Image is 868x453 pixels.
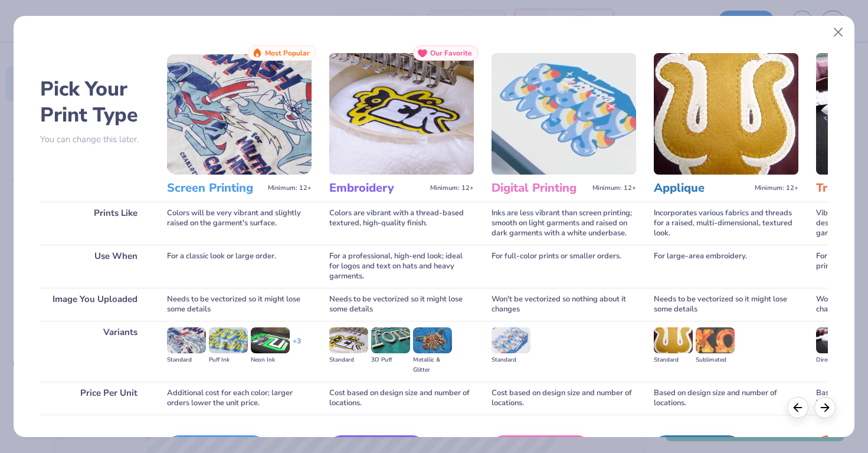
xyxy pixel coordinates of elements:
div: Metallic & Glitter [413,355,452,375]
img: Screen Printing [167,53,312,175]
p: You can change this later. [40,134,149,145]
span: Minimum: 12+ [755,184,798,192]
div: Sublimated [696,355,735,365]
div: Additional cost for each color; larger orders lower the unit price. [167,382,312,415]
div: Prints Like [40,202,149,245]
div: + 3 [293,336,301,356]
img: Metallic & Glitter [413,327,452,353]
div: Standard [329,355,368,365]
div: Colors are vibrant with a thread-based textured, high-quality finish. [329,202,474,245]
h2: Pick Your Print Type [40,76,149,128]
img: Sublimated [696,327,735,353]
div: Neon Ink [251,355,290,365]
div: Use When [40,245,149,288]
div: For full-color prints or smaller orders. [492,245,636,288]
img: 3D Puff [371,327,410,353]
div: Based on design size and number of locations. [654,382,798,415]
div: Colors will be very vibrant and slightly raised on the garment's surface. [167,202,312,245]
div: Puff Ink [209,355,248,365]
div: Variants [40,321,149,382]
h3: Embroidery [329,180,425,196]
div: Needs to be vectorized so it might lose some details [167,288,312,321]
h3: Screen Printing [167,180,263,196]
h3: Digital Printing [492,180,588,196]
img: Digital Printing [492,53,636,175]
div: 3D Puff [371,355,410,365]
img: Puff Ink [209,327,248,353]
div: Needs to be vectorized so it might lose some details [329,288,474,321]
div: Cost based on design size and number of locations. [492,382,636,415]
div: Inks are less vibrant than screen printing; smooth on light garments and raised on dark garments ... [492,202,636,245]
button: Close [827,21,850,44]
div: Price Per Unit [40,382,149,415]
div: Won't be vectorized so nothing about it changes [492,288,636,321]
h3: Applique [654,180,750,196]
img: Direct-to-film [816,327,855,353]
div: Direct-to-film [816,355,855,365]
span: Minimum: 12+ [592,184,636,192]
div: For a classic look or large order. [167,245,312,288]
img: Neon Ink [251,327,290,353]
img: Standard [492,327,530,353]
div: For a professional, high-end look; ideal for logos and text on hats and heavy garments. [329,245,474,288]
div: Image You Uploaded [40,288,149,321]
img: Applique [654,53,798,175]
div: Cost based on design size and number of locations. [329,382,474,415]
div: Needs to be vectorized so it might lose some details [654,288,798,321]
img: Embroidery [329,53,474,175]
img: Standard [167,327,206,353]
img: Standard [654,327,693,353]
div: Standard [492,355,530,365]
div: Incorporates various fabrics and threads for a raised, multi-dimensional, textured look. [654,202,798,245]
div: Standard [167,355,206,365]
div: Standard [654,355,693,365]
span: Minimum: 12+ [430,184,474,192]
div: For large-area embroidery. [654,245,798,288]
img: Standard [329,327,368,353]
span: Most Popular [265,49,310,57]
span: Minimum: 12+ [268,184,312,192]
span: Our Favorite [430,49,472,57]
